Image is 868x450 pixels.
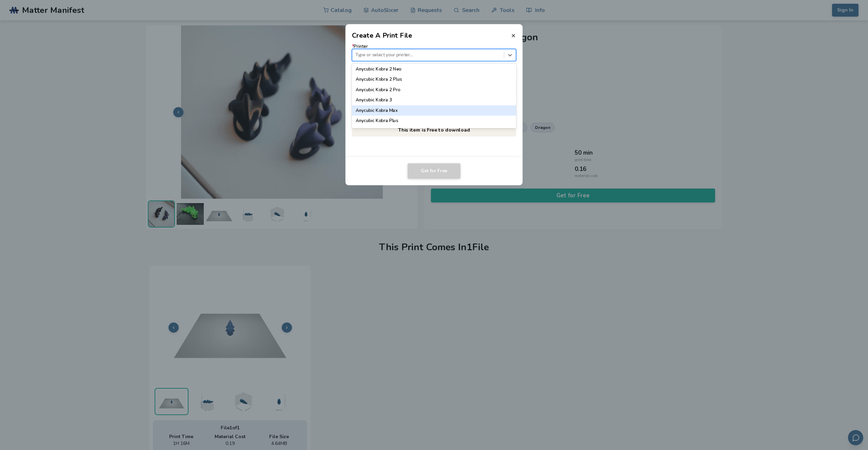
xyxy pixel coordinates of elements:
[355,53,357,58] input: *PrinterType or select your printer...AnkerMake M5CAnycubic I3 MegaAnycubic I3 Mega SAnycubic Kob...
[352,64,516,74] div: Anycubic Kobra 2 Neo
[352,116,516,126] div: Anycubic Kobra Plus
[408,163,460,179] button: Get for Free
[352,31,412,40] h2: Create A Print File
[352,85,516,95] div: Anycubic Kobra 2 Pro
[352,44,516,61] label: Printer
[352,126,516,136] div: Anycubic Kobra S1
[352,74,516,84] div: Anycubic Kobra 2 Plus
[352,123,516,136] p: This item is Free to download
[352,95,516,105] div: Anycubic Kobra 3
[352,105,516,116] div: Anycubic Kobra Max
